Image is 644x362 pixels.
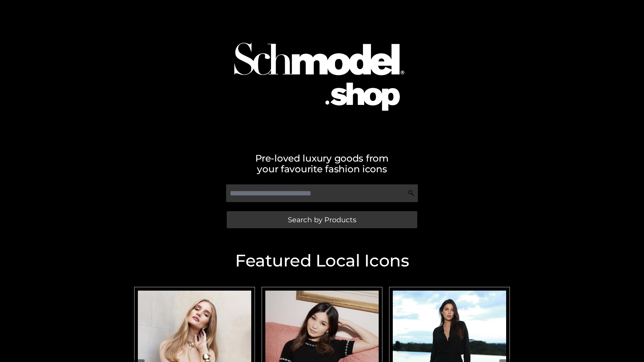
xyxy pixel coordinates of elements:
h2: Featured Local Icons​ [131,252,513,269]
a: Search by Products [227,211,417,228]
img: Search Icon [408,190,415,196]
h2: Pre-loved luxury goods from your favourite fashion icons [131,153,513,174]
span: Search by Products [288,216,356,223]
